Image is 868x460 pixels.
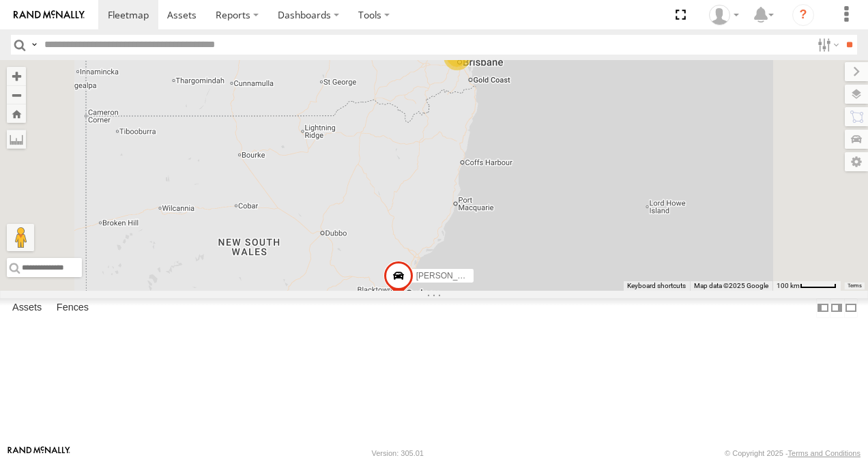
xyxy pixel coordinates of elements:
[7,67,26,85] button: Zoom in
[777,282,800,289] span: 100 km
[7,224,34,251] button: Drag Pegman onto the map to open Street View
[8,446,70,460] a: Visit our Website
[694,282,768,289] span: Map data ©2025 Google
[7,130,26,149] label: Measure
[792,4,814,26] i: ?
[7,85,26,104] button: Zoom out
[704,5,744,25] div: Marco DiBenedetto
[845,152,868,171] label: Map Settings
[725,449,860,457] div: © Copyright 2025 -
[627,281,686,291] button: Keyboard shortcuts
[50,298,96,317] label: Fences
[14,10,85,20] img: rand-logo.svg
[29,35,40,55] label: Search Query
[772,281,841,291] button: Map Scale: 100 km per 50 pixels
[7,104,26,123] button: Zoom Home
[844,298,858,318] label: Hide Summary Table
[830,298,843,318] label: Dock Summary Table to the Right
[812,35,841,55] label: Search Filter Options
[5,298,48,317] label: Assets
[372,449,424,457] div: Version: 305.01
[816,298,830,318] label: Dock Summary Table to the Left
[416,271,608,281] span: [PERSON_NAME] - 360NA6 [GEOGRAPHIC_DATA]
[788,449,860,457] a: Terms and Conditions
[848,283,862,289] a: Terms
